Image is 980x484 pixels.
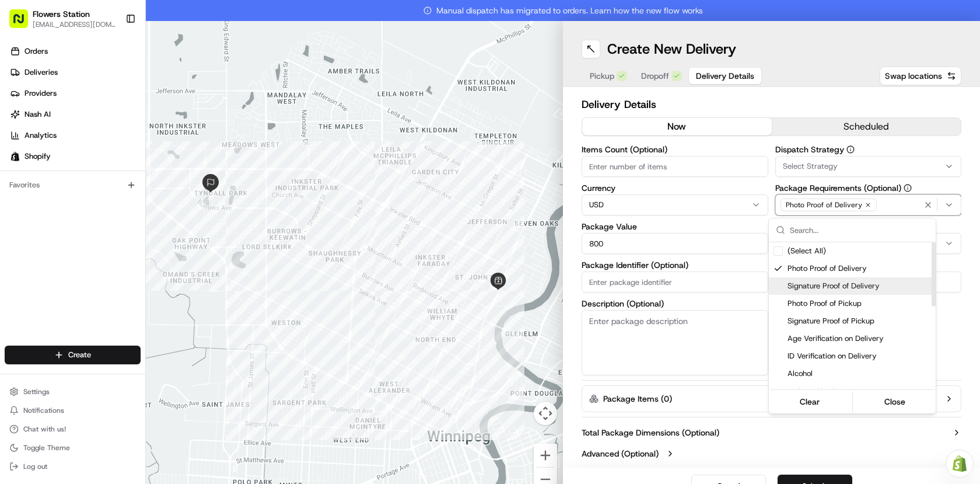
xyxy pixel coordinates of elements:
div: Suggestions [769,242,936,413]
div: 📗 [12,170,21,180]
span: Photo Proof of Delivery [787,263,931,274]
span: (Select All) [787,246,826,256]
span: Pylon [116,198,141,207]
button: Close [855,394,935,410]
span: Parking Check-In [787,386,931,396]
span: Signature Proof of Delivery [787,281,931,291]
div: We're available if you need us! [40,123,148,133]
img: 1736555255976-a54dd68f-1ca7-489b-9aae-adbdc363a1c4 [12,112,33,133]
span: API Documentation [110,169,187,181]
button: Clear [770,394,850,410]
span: ID Verification on Delivery [787,351,931,361]
span: Photo Proof of Pickup [787,298,931,309]
p: Welcome 👋 [12,47,212,65]
button: Start new chat [198,115,212,129]
a: 📗Knowledge Base [7,165,94,186]
div: 💻 [99,170,108,180]
input: Clear [30,75,192,88]
span: Age Verification on Delivery [787,333,931,344]
span: Signature Proof of Pickup [787,316,931,326]
a: 💻API Documentation [94,165,192,186]
div: Start new chat [40,112,191,123]
span: Knowledge Base [23,169,89,181]
img: Nash [12,12,35,35]
span: Alcohol [787,368,931,379]
a: Powered byPylon [82,197,141,207]
input: Search... [790,218,929,242]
